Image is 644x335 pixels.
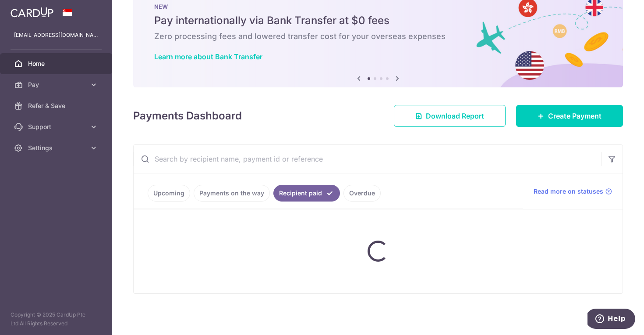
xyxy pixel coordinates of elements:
[14,31,98,40] p: [EMAIL_ADDRESS][DOMAIN_NAME]
[28,101,86,110] span: Refer & Save
[534,187,612,196] a: Read more on statuses
[548,111,602,121] span: Create Payment
[394,105,506,127] a: Download Report
[154,31,602,42] h6: Zero processing fees and lowered transfer cost for your overseas expenses
[28,80,86,89] span: Pay
[154,52,262,61] a: Learn more about Bank Transfer
[154,14,602,28] h5: Pay internationally via Bank Transfer at $0 fees
[28,122,86,131] span: Support
[28,144,86,152] span: Settings
[516,105,623,127] a: Create Payment
[11,7,53,18] img: CardUp
[273,185,340,202] a: Recipient paid
[154,3,602,10] p: NEW
[534,187,603,196] span: Read more on statuses
[134,145,602,173] input: Search by recipient name, payment id or reference
[28,59,86,68] span: Home
[426,111,484,121] span: Download Report
[133,108,242,124] h4: Payments Dashboard
[587,309,635,331] iframe: Opens a widget where you can find more information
